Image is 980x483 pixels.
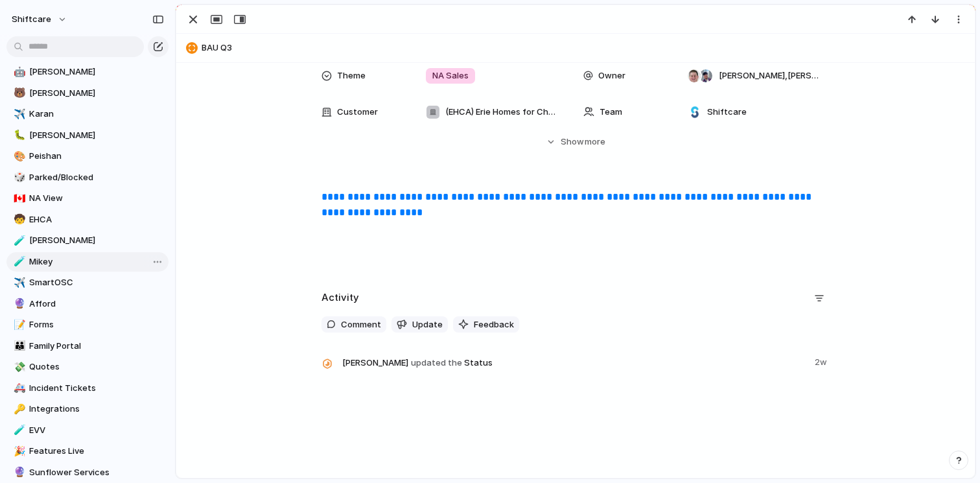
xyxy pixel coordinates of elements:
[202,41,969,54] span: BAU Q3
[12,403,25,416] button: 🔑
[321,316,386,333] button: Comment
[29,150,164,163] span: Peishan
[14,360,23,375] div: 💸
[12,234,25,247] button: 🧪
[12,108,25,121] button: ✈️
[342,357,408,370] span: [PERSON_NAME]
[6,189,169,208] a: 🇨🇦NA View
[14,338,23,353] div: 👪
[29,445,164,458] span: Features Live
[391,316,448,333] button: Update
[707,106,747,119] span: Shiftcare
[12,382,25,395] button: 🚑
[6,62,169,82] a: 🤖[PERSON_NAME]
[12,45,25,58] button: 🍎
[6,273,169,292] a: ✈️SmartOSC
[6,442,169,461] a: 🎉Features Live
[14,381,23,395] div: 🚑
[337,69,366,82] span: Theme
[6,399,169,419] div: 🔑Integrations
[14,86,23,100] div: 🐻
[14,254,23,269] div: 🧪
[6,126,169,145] a: 🐛[PERSON_NAME]
[29,255,164,268] span: Mikey
[29,340,164,353] span: Family Portal
[12,255,25,268] button: 🧪
[6,315,169,335] a: 📝Forms
[341,318,381,331] span: Comment
[6,336,169,356] div: 👪Family Portal
[14,128,23,143] div: 🐛
[12,340,25,353] button: 👪
[453,316,519,333] button: Feedback
[29,403,164,416] span: Integrations
[12,318,25,331] button: 📝
[14,296,23,311] div: 🔮
[6,9,74,30] button: shiftcare
[6,104,169,124] a: ✈️Karan
[29,234,164,247] span: [PERSON_NAME]
[14,444,23,459] div: 🎉
[600,106,622,119] span: Team
[815,353,830,369] span: 2w
[29,192,164,205] span: NA View
[585,135,605,148] span: more
[719,69,819,82] span: [PERSON_NAME] , [PERSON_NAME]
[14,65,23,80] div: 🤖
[12,466,25,479] button: 🔮
[29,424,164,437] span: EVV
[474,318,514,331] span: Feedback
[29,318,164,331] span: Forms
[445,106,557,119] span: (EHCA) Erie Homes for Children and Adults
[6,379,169,398] a: 🚑Incident Tickets
[14,465,23,480] div: 🔮
[12,298,25,311] button: 🔮
[12,445,25,458] button: 🎉
[29,466,164,479] span: Sunflower Services
[6,252,169,272] a: 🧪Mikey
[6,421,169,440] a: 🧪EVV
[12,276,25,289] button: ✈️
[14,212,23,227] div: 🧒
[14,191,23,206] div: 🇨🇦
[14,402,23,417] div: 🔑
[411,357,462,370] span: updated the
[412,318,443,331] span: Update
[6,231,169,250] a: 🧪[PERSON_NAME]
[14,423,23,438] div: 🧪
[6,210,169,230] a: 🧒EHCA
[29,213,164,226] span: EHCA
[14,318,23,333] div: 📝
[6,84,169,103] a: 🐻[PERSON_NAME]
[432,69,469,82] span: NA Sales
[6,294,169,314] div: 🔮Afford
[14,170,23,185] div: 🎲
[29,276,164,289] span: SmartOSC
[12,65,25,78] button: 🤖
[6,168,169,187] a: 🎲Parked/Blocked
[6,147,169,166] a: 🎨Peishan
[321,130,830,154] button: Showmore
[29,171,164,184] span: Parked/Blocked
[6,357,169,377] a: 💸Quotes
[12,213,25,226] button: 🧒
[321,290,359,305] h2: Activity
[12,424,25,437] button: 🧪
[12,171,25,184] button: 🎲
[29,108,164,121] span: Karan
[29,298,164,311] span: Afford
[14,149,23,164] div: 🎨
[12,87,25,100] button: 🐻
[29,360,164,373] span: Quotes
